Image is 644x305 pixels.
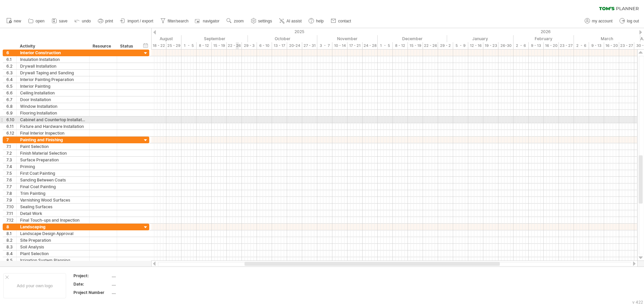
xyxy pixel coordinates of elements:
[20,63,86,69] div: Drywall Installation
[378,42,393,49] div: 1 - 5
[225,17,246,25] a: zoom
[6,150,16,156] div: 7.2
[151,42,166,49] div: 18 - 22
[529,42,544,49] div: 9 - 13
[5,17,23,25] a: new
[6,83,16,89] div: 6.5
[498,42,514,49] div: 26-30
[20,177,86,183] div: Sanding Between Coats
[632,300,643,305] div: v 422
[6,56,16,63] div: 6.1
[20,224,86,230] div: Landscaping
[234,19,244,23] span: zoom
[272,42,287,49] div: 13 - 17
[378,35,447,42] div: December 2025
[20,163,86,170] div: Priming
[96,17,115,25] a: print
[20,257,86,263] div: Irrigation System Planning
[227,42,242,49] div: 22 - 26
[20,237,86,243] div: Site Preparation
[6,197,16,203] div: 7.9
[6,123,16,130] div: 6.11
[6,190,16,197] div: 7.8
[112,281,168,287] div: ....
[20,190,86,197] div: Trim Painting
[20,210,86,217] div: Detail Work
[181,35,248,42] div: September 2025
[6,103,16,109] div: 6.8
[332,42,347,49] div: 10 - 14
[159,17,191,25] a: filter/search
[20,103,86,109] div: Window Installation
[20,217,86,223] div: Final Touch-ups and Inspection
[468,42,483,49] div: 12 - 16
[73,17,93,25] a: undo
[6,237,16,243] div: 8.2
[483,42,498,49] div: 19 - 23
[559,42,574,49] div: 23 - 27
[257,42,272,49] div: 6 - 10
[112,290,168,295] div: ....
[20,56,86,63] div: Insulation Installation
[6,110,16,116] div: 6.9
[20,244,86,250] div: Soil Analysis
[592,19,612,23] span: my account
[6,210,16,217] div: 7.11
[82,19,91,23] span: undo
[6,170,16,176] div: 7.5
[6,117,16,123] div: 6.10
[20,110,86,116] div: Flooring Installation
[20,76,86,83] div: Interior Painting Preparation
[36,19,45,23] span: open
[286,19,302,23] span: AI assist
[6,137,16,143] div: 7
[316,19,324,23] span: help
[20,96,86,103] div: Door Installation
[20,117,86,123] div: Cabinet and Countertop Installation
[338,19,351,23] span: contact
[317,35,378,42] div: November 2025
[112,273,168,279] div: ....
[393,42,408,49] div: 8 - 12
[20,130,86,136] div: Final Interior Inspection
[6,217,16,223] div: 7.12
[6,90,16,96] div: 6.6
[6,50,16,56] div: 6
[20,170,86,176] div: First Coat Painting
[120,43,135,50] div: Status
[287,42,302,49] div: 20-24
[6,244,16,250] div: 8.3
[6,224,16,230] div: 8
[249,17,274,25] a: settings
[73,290,110,295] div: Project Number
[212,42,227,49] div: 15 - 19
[514,42,529,49] div: 2 - 6
[3,273,66,298] div: Add your own logo
[14,19,21,23] span: new
[6,204,16,210] div: 7.10
[166,42,181,49] div: 25 - 29
[6,130,16,136] div: 6.12
[73,281,110,287] div: Date:
[73,273,110,279] div: Project:
[544,42,559,49] div: 16 - 20
[6,76,16,83] div: 6.4
[618,17,641,25] a: log out
[242,42,257,49] div: 29 - 3
[6,230,16,237] div: 8.1
[105,19,113,23] span: print
[583,17,614,25] a: my account
[118,17,155,25] a: import / export
[574,35,640,42] div: March 2026
[363,42,378,49] div: 24 - 28
[589,42,604,49] div: 9 - 13
[6,143,16,150] div: 7.1
[20,230,86,237] div: Landscape Design Approval
[20,70,86,76] div: Drywall Taping and Sanding
[20,43,86,50] div: Activity
[20,250,86,257] div: Plant Selection
[203,19,219,23] span: navigator
[347,42,363,49] div: 17 - 21
[574,42,589,49] div: 2 - 6
[423,42,438,49] div: 22 - 26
